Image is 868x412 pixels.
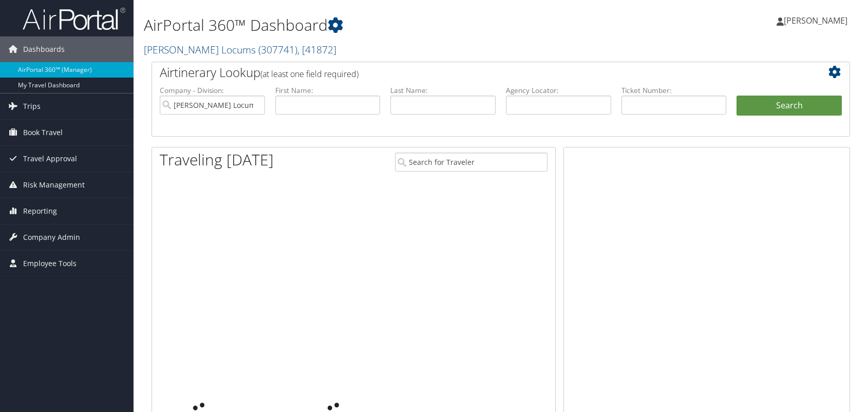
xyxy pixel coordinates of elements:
label: Ticket Number: [621,85,727,96]
label: First Name: [275,85,381,96]
span: Trips [23,93,41,119]
input: Search for Traveler [395,153,548,172]
span: Risk Management [23,172,85,198]
label: Last Name: [390,85,496,96]
span: (at least one field required) [260,68,358,80]
h1: AirPortal 360™ Dashboard [144,14,620,36]
span: Book Travel [23,120,63,145]
span: Company Admin [23,224,80,250]
h1: Traveling [DATE] [160,149,274,171]
span: Travel Approval [23,146,77,172]
button: Search [737,96,842,116]
label: Agency Locator: [506,85,611,96]
span: Reporting [23,198,57,224]
label: Company - Division: [160,85,265,96]
img: airportal-logo.png [23,7,125,31]
span: , [ 41872 ] [297,43,336,57]
span: Dashboards [23,36,65,62]
a: [PERSON_NAME] [777,5,858,36]
span: ( 307741 ) [258,43,297,57]
a: [PERSON_NAME] Locums [144,43,336,57]
h2: Airtinerary Lookup [160,64,784,81]
span: [PERSON_NAME] [784,15,847,26]
span: Employee Tools [23,251,77,276]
